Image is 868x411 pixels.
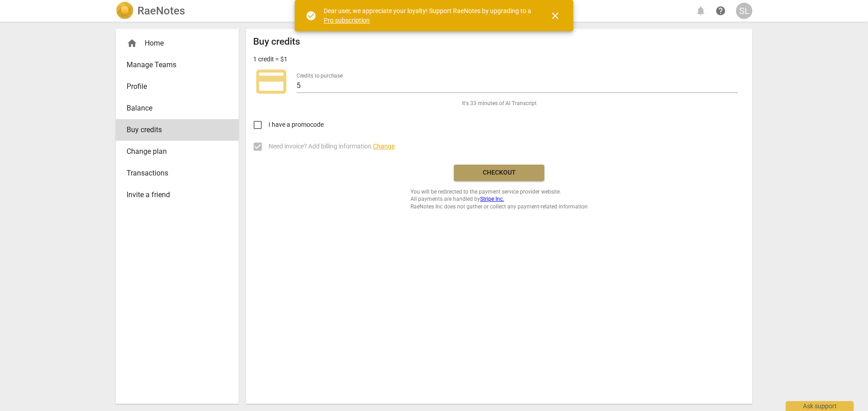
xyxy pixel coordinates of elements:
[712,3,729,19] a: Help
[269,142,395,151] span: Need invoice? Add billing information
[116,2,134,20] img: Logo
[116,141,239,162] a: Change plan
[137,5,185,17] h2: RaeNotes
[127,81,221,92] span: Profile
[297,73,343,79] label: Credits to purchase
[116,76,239,97] a: Profile
[127,189,221,200] span: Invite a friend
[462,100,537,107] span: It's 33 minutes of AI Transcript
[324,17,370,24] a: Pro subscription
[461,168,537,177] span: Checkout
[127,168,221,179] span: Transactions
[127,146,221,157] span: Change plan
[116,2,185,20] a: LogoRaeNotes
[253,64,289,100] span: credit_card
[127,38,221,49] div: Home
[116,54,239,76] a: Manage Teams
[127,38,137,49] span: home
[127,125,221,135] span: Buy credits
[253,36,300,47] h2: Buy credits
[550,10,561,21] span: close
[116,97,239,119] a: Balance
[324,6,533,25] div: Dear user, we appreciate your loyalty! Support RaeNotes by upgrading to a
[454,165,544,181] button: Checkout
[544,5,566,27] button: Close
[116,32,239,54] div: Home
[269,120,324,129] span: I have a promocode
[736,3,752,19] button: SL
[116,162,239,184] a: Transactions
[116,184,239,206] a: Invite a friend
[480,196,504,202] a: Stripe Inc.
[127,60,221,70] span: Manage Teams
[127,103,221,114] span: Balance
[373,143,395,150] span: Change
[786,401,854,411] div: Ask support
[253,55,288,64] p: 1 credit = $1
[306,10,316,21] span: check_circle
[116,119,239,141] a: Buy credits
[715,5,726,16] span: help
[410,188,588,211] span: You will be redirected to the payment service provider website. All payments are handled by RaeNo...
